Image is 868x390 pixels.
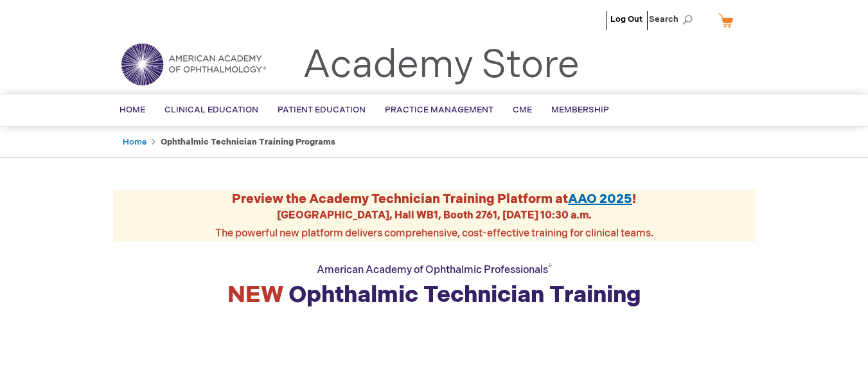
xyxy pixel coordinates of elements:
a: Home [123,137,146,147]
strong: Preview the Academy Technician Training Platform at ! [232,191,636,207]
strong: Ophthalmic Technician Training Programs [161,137,335,147]
a: AAO 2025 [568,191,632,207]
span: Search [649,6,698,32]
a: Log Out [610,14,642,24]
span: CME [513,105,532,115]
span: Practice Management [385,105,493,115]
strong: Ophthalmic Technician Training [227,281,641,309]
a: Academy Store [303,42,580,89]
span: Membership [551,105,609,115]
sup: ® [548,263,552,271]
span: American Academy of Ophthalmic Professionals [317,264,552,276]
span: The powerful new platform delivers comprehensive, cost-effective training for clinical teams. [215,209,653,240]
strong: [GEOGRAPHIC_DATA], Hall WB1, Booth 2761, [DATE] 10:30 a.m. [277,209,592,222]
span: Clinical Education [164,105,258,115]
span: Home [120,105,145,115]
span: NEW [227,281,283,309]
span: Patient Education [278,105,366,115]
